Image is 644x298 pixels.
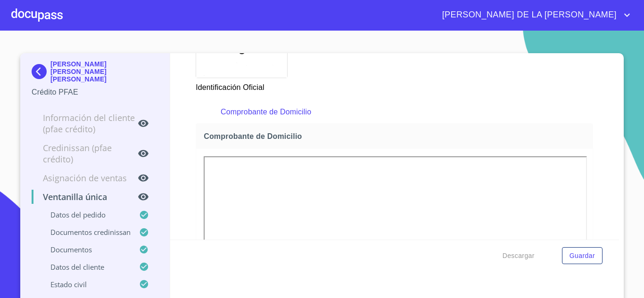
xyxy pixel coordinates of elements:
span: Comprobante de Domicilio [204,131,589,141]
p: Información del cliente (PFAE crédito) [32,112,138,135]
span: [PERSON_NAME] DE LA [PERSON_NAME] [435,8,621,23]
p: Crédito PFAE [32,87,158,98]
span: Descargar [503,250,535,262]
p: Documentos [32,245,139,254]
span: Guardar [570,250,595,262]
p: Ventanilla única [32,191,138,202]
img: Docupass spot blue [32,64,50,79]
p: Credinissan (PFAE crédito) [32,142,138,165]
div: [PERSON_NAME] [PERSON_NAME] [PERSON_NAME] [32,60,158,87]
button: account of current user [435,8,633,23]
button: Guardar [562,247,603,265]
button: Descargar [499,247,538,265]
p: [PERSON_NAME] [PERSON_NAME] [PERSON_NAME] [50,60,158,83]
p: Identificación Oficial [196,78,287,93]
p: Asignación de Ventas [32,172,138,184]
p: Documentos CrediNissan [32,227,139,237]
p: Comprobante de Domicilio [221,106,568,118]
p: Datos del pedido [32,210,139,219]
p: Estado Civil [32,280,139,289]
p: Datos del cliente [32,262,139,272]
